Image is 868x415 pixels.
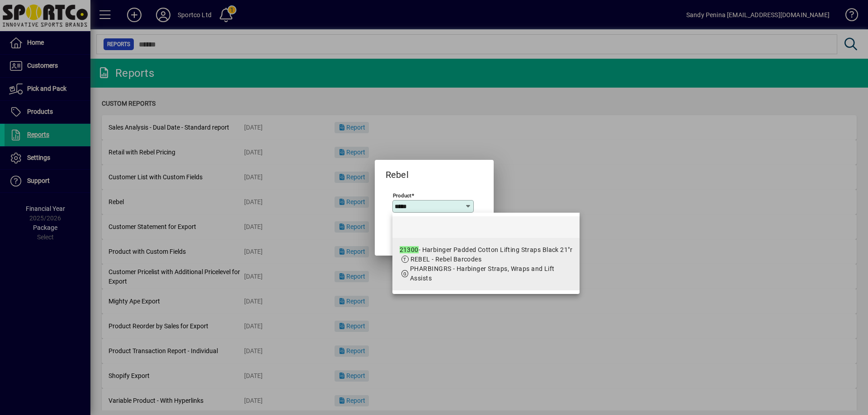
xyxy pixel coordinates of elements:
[400,246,419,253] em: 21300
[393,192,411,198] mat-label: Product
[400,245,573,255] div: - Harbinger Padded Cotton Lifting Straps Black 21"r
[392,238,580,290] mat-option: 21300 - Harbinger Padded Cotton Lifting Straps Black 21"r
[375,160,420,182] h2: Rebel
[410,265,555,282] span: PHARBINGRS - Harbinger Straps, Wraps and Lift Assists
[410,256,482,263] span: REBEL - Rebel Barcodes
